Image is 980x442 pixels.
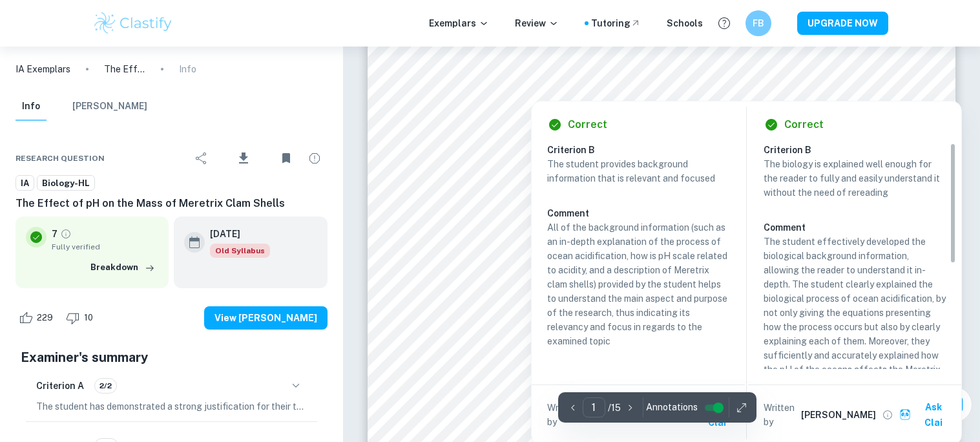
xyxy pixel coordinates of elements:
[36,379,84,393] h6: Criterion A
[179,62,196,76] p: Info
[60,228,72,240] a: Grade fully verified
[429,16,489,30] p: Exemplars
[713,12,735,34] button: Help and Feedback
[273,145,299,171] div: Unbookmark
[16,92,47,121] button: Info
[764,157,946,200] p: The biology is explained well enough for the reader to fully and easily understand it without the...
[77,311,100,324] span: 10
[547,220,729,348] p: All of the background information (such as an in-depth explanation of the process of ocean acidif...
[210,244,270,258] div: Starting from the May 2025 session, the Biology IA requirements have changed. It's OK to refer to...
[797,12,888,35] button: UPGRADE NOW
[16,196,328,211] h6: The Effect of pH on the Mass of Meretrix Clam Shells
[784,117,824,132] h6: Correct
[189,145,214,171] div: Share
[547,206,729,220] h6: Comment
[217,142,271,175] div: Download
[87,258,158,277] button: Breakdown
[16,153,105,164] span: Research question
[92,10,174,36] img: Clastify logo
[72,92,147,121] button: [PERSON_NAME]
[515,16,559,30] p: Review
[302,145,328,171] div: Report issue
[608,401,621,415] p: / 15
[210,244,270,258] span: Old Syllabus
[751,16,766,30] h6: FB
[591,16,641,30] a: Tutoring
[745,10,771,36] button: FB
[879,406,897,424] button: View full profile
[16,308,60,328] div: Like
[63,308,100,328] div: Dislike
[801,408,876,422] h6: [PERSON_NAME]
[764,220,946,235] h6: Comment
[16,175,34,191] a: IA
[210,227,260,241] h6: [DATE]
[36,399,307,414] p: The student has demonstrated a strong justification for their topic choice and research question,...
[646,401,698,414] span: Annotations
[37,175,95,191] a: Biology-HL
[21,348,322,367] h5: Examiner's summary
[764,401,798,429] p: Written by
[16,177,34,190] span: IA
[667,16,703,30] a: Schools
[204,306,328,330] button: View [PERSON_NAME]
[899,408,912,421] img: clai.svg
[104,62,145,76] p: The Effect of pH on the Mass of Meretrix Clam Shells
[30,311,60,324] span: 229
[547,143,740,157] h6: Criterion B
[547,401,582,429] p: Written by
[95,380,116,392] span: 2/2
[52,227,57,241] p: 7
[37,177,94,190] span: Biology-HL
[16,62,70,76] a: IA Exemplars
[52,241,158,253] span: Fully verified
[547,157,729,185] p: The student provides background information that is relevant and focused
[568,117,607,132] h6: Correct
[764,143,956,157] h6: Criterion B
[897,395,956,434] button: Ask Clai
